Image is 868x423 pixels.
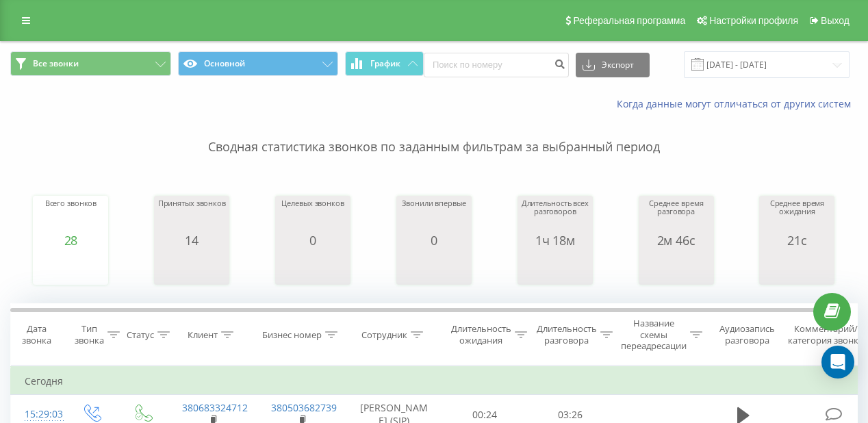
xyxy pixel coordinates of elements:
div: Дата звонка [11,324,62,347]
button: Основной [178,51,339,76]
span: Выход [821,15,850,26]
p: Сводная статистика звонков по заданным фильтрам за выбранный период [10,111,858,156]
div: Название схемы переадресации [621,318,687,352]
div: 1ч 18м [521,233,589,247]
div: Среднее время ожидания [763,199,831,233]
div: 28 [45,233,97,247]
div: Звонили впервые [402,199,465,233]
div: Аудиозапись разговора [714,324,780,347]
div: 14 [158,233,226,247]
div: Open Intercom Messenger [821,346,854,379]
div: Длительность всех разговоров [521,199,589,233]
div: Тип звонка [75,324,104,347]
a: Когда данные могут отличаться от других систем [617,97,858,110]
div: Сотрудник [361,329,407,341]
div: 0 [402,233,465,247]
div: Всего звонков [45,199,97,233]
button: Экспорт [576,53,650,77]
div: Бизнес номер [262,329,322,341]
div: 0 [281,233,344,247]
a: 380683324712 [182,401,248,414]
div: 2м 46с [642,233,711,247]
input: Поиск по номеру [424,53,569,77]
span: Реферальная программа [573,15,685,26]
div: 21с [763,233,831,247]
div: Клиент [188,329,218,341]
div: Среднее время разговора [642,199,711,233]
div: Принятых звонков [158,199,226,233]
button: График [345,51,424,76]
div: Длительность разговора [537,324,597,347]
div: Длительность ожидания [451,324,511,347]
button: Все звонки [10,51,171,76]
span: Настройки профиля [709,15,798,26]
span: График [370,59,400,68]
div: Целевых звонков [281,199,344,233]
div: Комментарий/категория звонка [786,324,866,347]
a: 380503682739 [271,401,337,414]
span: Все звонки [33,58,79,69]
div: Статус [127,329,154,341]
